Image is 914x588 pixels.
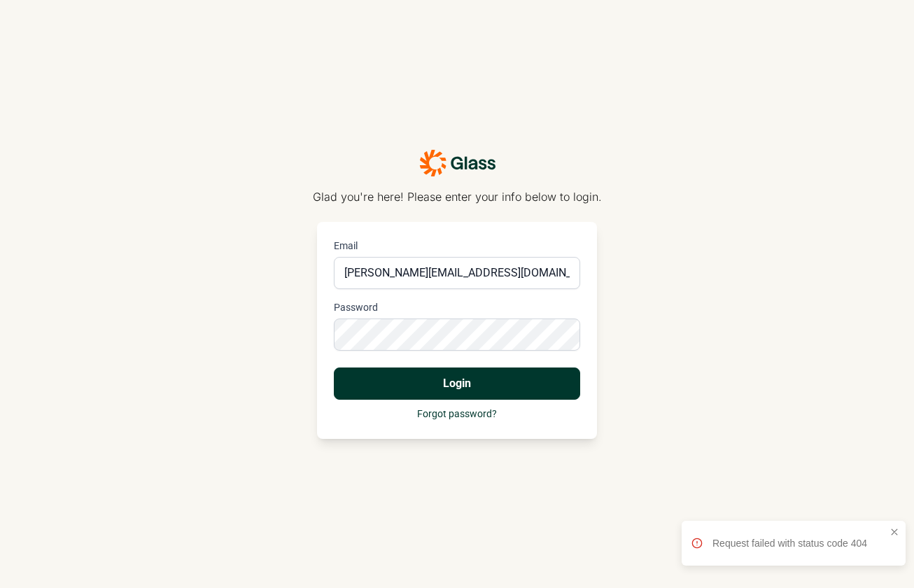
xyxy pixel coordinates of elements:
[417,408,497,419] a: Forgot password?
[334,367,580,400] button: Login
[334,300,580,314] label: Password
[712,536,885,550] div: Request failed with status code 404
[334,239,580,253] label: Email
[313,188,602,205] p: Glad you're here! Please enter your info below to login.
